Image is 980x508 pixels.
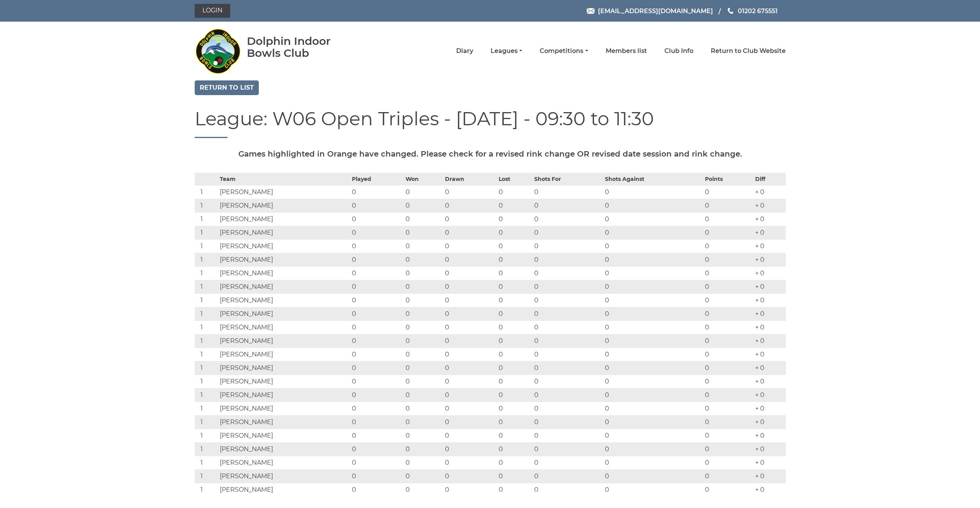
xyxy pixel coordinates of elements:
[350,307,404,320] td: 0
[195,212,218,226] td: 1
[404,212,443,226] td: 0
[404,415,443,429] td: 0
[404,469,443,483] td: 0
[350,212,404,226] td: 0
[350,456,404,469] td: 0
[443,442,497,456] td: 0
[443,185,497,199] td: 0
[195,226,218,239] td: 1
[603,469,703,483] td: 0
[443,293,497,307] td: 0
[497,253,533,266] td: 0
[532,334,603,348] td: 0
[404,185,443,199] td: 0
[195,80,259,95] a: Return to list
[603,320,703,334] td: 0
[497,320,533,334] td: 0
[404,173,443,185] th: Won
[443,307,497,320] td: 0
[728,8,733,14] img: Phone us
[350,280,404,293] td: 0
[603,442,703,456] td: 0
[443,320,497,334] td: 0
[218,361,350,375] td: [PERSON_NAME]
[703,334,753,348] td: 0
[497,429,533,442] td: 0
[218,429,350,442] td: [PERSON_NAME]
[532,388,603,402] td: 0
[404,280,443,293] td: 0
[497,239,533,253] td: 0
[350,361,404,375] td: 0
[603,266,703,280] td: 0
[603,388,703,402] td: 0
[532,307,603,320] td: 0
[443,199,497,212] td: 0
[703,456,753,469] td: 0
[532,239,603,253] td: 0
[443,348,497,361] td: 0
[532,361,603,375] td: 0
[195,320,218,334] td: 1
[195,266,218,280] td: 1
[603,280,703,293] td: 0
[603,293,703,307] td: 0
[195,293,218,307] td: 1
[404,429,443,442] td: 0
[753,185,785,199] td: + 0
[247,35,355,59] div: Dolphin Indoor Bowls Club
[218,293,350,307] td: [PERSON_NAME]
[603,173,703,185] th: Shots Against
[703,173,753,185] th: Points
[195,150,786,158] h5: Games highlighted in Orange have changed. Please check for a revised rink change OR revised date ...
[753,266,785,280] td: + 0
[532,415,603,429] td: 0
[703,226,753,239] td: 0
[532,442,603,456] td: 0
[195,307,218,320] td: 1
[753,226,785,239] td: + 0
[218,173,350,185] th: Team
[404,293,443,307] td: 0
[738,7,778,14] span: 01202 675551
[532,320,603,334] td: 0
[497,266,533,280] td: 0
[703,266,753,280] td: 0
[404,199,443,212] td: 0
[404,266,443,280] td: 0
[404,375,443,388] td: 0
[703,280,753,293] td: 0
[404,348,443,361] td: 0
[497,212,533,226] td: 0
[603,429,703,442] td: 0
[703,442,753,456] td: 0
[753,442,785,456] td: + 0
[587,6,713,16] a: Email [EMAIL_ADDRESS][DOMAIN_NAME]
[350,185,404,199] td: 0
[404,334,443,348] td: 0
[350,483,404,496] td: 0
[753,375,785,388] td: + 0
[218,280,350,293] td: [PERSON_NAME]
[753,320,785,334] td: + 0
[195,442,218,456] td: 1
[404,307,443,320] td: 0
[497,334,533,348] td: 0
[497,402,533,415] td: 0
[350,293,404,307] td: 0
[404,253,443,266] td: 0
[497,226,533,239] td: 0
[753,280,785,293] td: + 0
[703,320,753,334] td: 0
[443,212,497,226] td: 0
[703,429,753,442] td: 0
[350,226,404,239] td: 0
[664,47,693,55] a: Club Info
[532,199,603,212] td: 0
[532,226,603,239] td: 0
[218,375,350,388] td: [PERSON_NAME]
[195,375,218,388] td: 1
[532,348,603,361] td: 0
[350,442,404,456] td: 0
[753,456,785,469] td: + 0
